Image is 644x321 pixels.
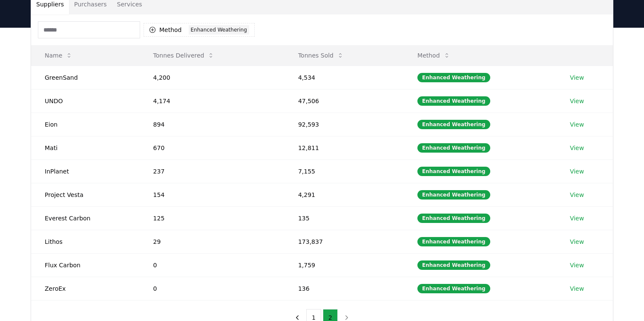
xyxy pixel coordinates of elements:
a: View [570,144,584,152]
button: MethodEnhanced Weathering [144,23,255,37]
a: View [570,284,584,293]
td: 237 [140,159,285,183]
a: View [570,73,584,82]
a: View [570,261,584,269]
td: 1,759 [285,253,404,277]
td: 670 [140,136,285,159]
td: 125 [140,206,285,230]
td: UNDO [31,89,140,113]
td: 12,811 [285,136,404,159]
div: Enhanced Weathering [417,214,490,223]
td: 4,174 [140,89,285,113]
td: GreenSand [31,66,140,89]
td: Eion [31,113,140,136]
td: 173,837 [285,230,404,253]
div: Enhanced Weathering [417,143,490,153]
td: 136 [285,277,404,300]
button: Name [38,47,79,64]
a: View [570,120,584,129]
button: Tonnes Sold [291,47,351,64]
button: Method [411,47,457,64]
div: Enhanced Weathering [417,237,490,246]
td: 135 [285,206,404,230]
a: View [570,214,584,223]
td: Lithos [31,230,140,253]
td: ZeroEx [31,277,140,300]
td: 7,155 [285,159,404,183]
div: Enhanced Weathering [189,25,249,35]
td: 47,506 [285,89,404,113]
td: 29 [140,230,285,253]
div: Enhanced Weathering [417,190,490,200]
a: View [570,191,584,199]
a: View [570,167,584,176]
td: Project Vesta [31,183,140,206]
div: Enhanced Weathering [417,73,490,82]
td: 894 [140,113,285,136]
div: Enhanced Weathering [417,96,490,106]
td: 92,593 [285,113,404,136]
div: Enhanced Weathering [417,167,490,176]
td: Everest Carbon [31,206,140,230]
td: 4,534 [285,66,404,89]
button: Tonnes Delivered [147,47,221,64]
td: 4,200 [140,66,285,89]
td: InPlanet [31,159,140,183]
div: Enhanced Weathering [417,284,490,293]
td: Flux Carbon [31,253,140,277]
td: Mati [31,136,140,159]
td: 154 [140,183,285,206]
td: 4,291 [285,183,404,206]
td: 0 [140,277,285,300]
a: View [570,237,584,246]
div: Enhanced Weathering [417,260,490,270]
td: 0 [140,253,285,277]
div: Enhanced Weathering [417,120,490,129]
a: View [570,97,584,105]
